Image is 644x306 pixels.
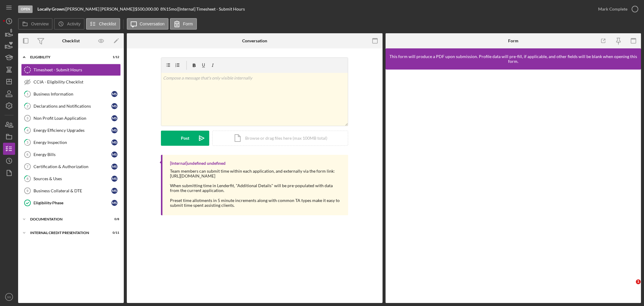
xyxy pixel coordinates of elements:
button: Form [170,18,197,30]
a: 2Declarations and NotificationsMS [21,100,121,112]
a: 4Energy Efficiency UpgradesMS [21,124,121,136]
label: Form [183,21,193,26]
div: [Internal] undefined undefined [170,161,226,166]
div: INTERNAL CREDIT PRESENTATION [30,231,104,235]
div: Eligibility Phase [34,200,111,205]
div: Business Collateral & DTE [34,188,111,193]
label: Overview [31,21,49,26]
tspan: 9 [27,189,28,193]
div: Mark Complete [598,3,627,15]
iframe: Intercom live chat [623,279,638,294]
div: M S [111,200,117,206]
button: Mark Complete [592,3,641,15]
tspan: 2 [27,104,28,108]
label: Activity [67,21,80,26]
div: 15 mo [166,7,177,11]
button: Conversation [127,18,169,30]
div: Conversation [242,38,267,43]
div: Sources & Uses [34,176,111,181]
label: Checklist [99,21,116,26]
div: M S [111,164,117,170]
div: M S [111,151,117,158]
a: 1Business InformationMS [21,88,121,100]
div: 8 % [160,7,166,11]
a: 3Non Profit Loan ApplicationMS [21,112,121,124]
tspan: 3 [27,116,28,120]
div: This form will produce a PDF upon submission. Profile data will pre-fill, if applicable, and othe... [389,54,638,64]
tspan: 5 [27,140,28,144]
div: $500,000.00 [135,7,160,11]
div: M S [111,139,117,145]
iframe: Lenderfit form [392,76,636,297]
a: 9Business Collateral & DTEMS [21,185,121,197]
button: Overview [18,18,53,30]
a: Eligibility PhaseMS [21,197,121,209]
button: Post [161,131,209,146]
div: Energy Efficiency Upgrades [34,128,111,133]
tspan: 8 [27,177,28,181]
a: CCIA - Eligibility Checklist [21,76,121,88]
div: M S [111,127,117,133]
div: DOCUMENTATION [30,217,104,221]
div: 0 / 11 [108,231,119,235]
a: 7Certification & AuthorizationMS [21,161,121,173]
tspan: 7 [27,165,28,168]
div: M S [111,115,117,121]
tspan: 4 [27,128,29,132]
a: 8Sources & UsesMS [21,173,121,185]
div: Open [18,5,33,13]
label: Conversation [140,21,165,26]
div: M S [111,176,117,182]
b: Locally Grown [37,6,65,11]
button: Activity [54,18,84,30]
a: 5Energy InspectionMS [21,136,121,148]
div: ELIGIBILITY [30,55,104,59]
div: Certification & Authorization [34,164,111,169]
div: CCIA - Eligibility Checklist [34,80,120,84]
div: [PERSON_NAME] [PERSON_NAME] | [66,7,135,11]
div: M S [111,188,117,194]
div: Team members can submit time within each application, and externally via the form link: [URL][DOM... [170,169,342,208]
div: | [Internal] Timesheet - Submit Hours [177,7,245,11]
div: | [37,7,66,11]
div: Energy Inspection [34,140,111,145]
div: Post [181,131,189,146]
div: Form [508,38,518,43]
div: Energy Bills [34,152,111,157]
div: Non Profit Loan Application [34,116,111,121]
button: SS [3,291,15,303]
div: Checklist [62,38,80,43]
text: SS [7,295,11,299]
div: M S [111,103,117,109]
a: Timesheet - Submit Hours [21,64,121,76]
tspan: 1 [27,92,28,96]
div: 0 / 8 [108,217,119,221]
div: Declarations and Notifications [34,104,111,109]
div: 1 / 12 [108,55,119,59]
span: 1 [636,279,641,284]
div: M S [111,91,117,97]
tspan: 6 [27,153,28,156]
div: Business Information [34,92,111,96]
div: Timesheet - Submit Hours [34,67,120,72]
a: 6Energy BillsMS [21,148,121,161]
button: Checklist [86,18,120,30]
